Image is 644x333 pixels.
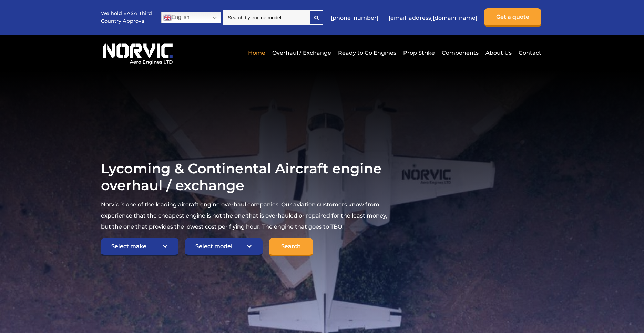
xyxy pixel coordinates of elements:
[336,44,398,61] a: Ready to Go Engines
[517,44,541,61] a: Contact
[484,8,541,27] a: Get a quote
[101,40,175,65] img: Norvic Aero Engines logo
[401,44,437,61] a: Prop Strike
[327,9,382,26] a: [PHONE_NUMBER]
[246,44,267,61] a: Home
[385,9,481,26] a: [EMAIL_ADDRESS][DOMAIN_NAME]
[223,10,310,25] input: Search by engine model…
[440,44,480,61] a: Components
[270,44,333,61] a: Overhaul / Exchange
[101,160,389,194] h1: Lycoming & Continental Aircraft engine overhaul / exchange
[101,199,389,232] p: Norvic is one of the leading aircraft engine overhaul companies. Our aviation customers know from...
[101,10,153,25] p: We hold EASA Third Country Approval
[484,44,513,61] a: About Us
[161,12,221,23] a: English
[163,13,172,22] img: en
[269,238,313,256] input: Search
